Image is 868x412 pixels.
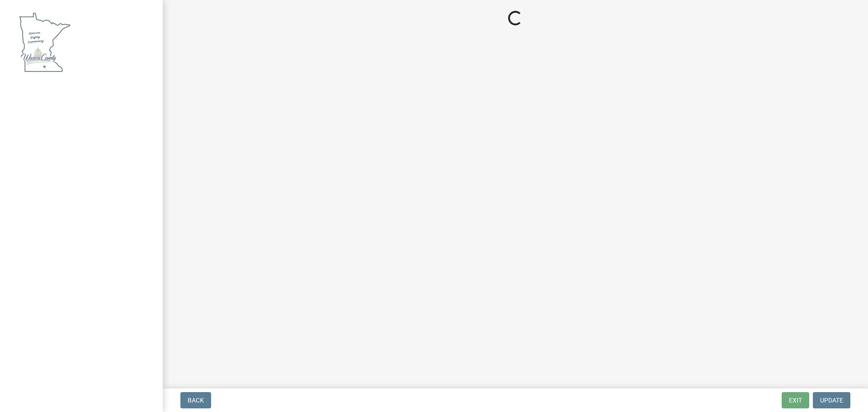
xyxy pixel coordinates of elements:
button: Exit [782,392,809,408]
span: Back [188,397,204,404]
span: Update [820,397,843,404]
button: Back [180,392,211,408]
button: Update [813,392,850,408]
img: Waseca County, Minnesota [18,9,71,74]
